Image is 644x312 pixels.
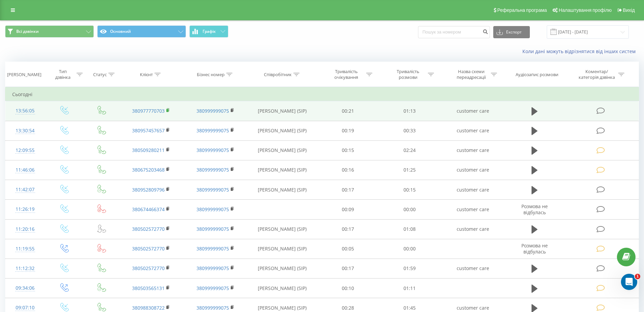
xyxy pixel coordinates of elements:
td: Сьогодні [5,88,639,101]
td: 02:24 [379,140,441,160]
a: 380675203468 [132,166,165,173]
a: 380509280211 [132,147,165,153]
button: Основний [97,25,186,38]
a: 380999999075 [196,265,229,271]
a: 380674466374 [132,206,165,213]
div: Клієнт [140,72,153,77]
div: 11:42:07 [12,183,38,196]
td: [PERSON_NAME] (SIP) [248,239,317,259]
td: 01:25 [379,160,441,180]
td: 00:10 [317,278,379,298]
a: 380999999075 [196,285,229,291]
td: 00:33 [379,121,441,140]
td: [PERSON_NAME] (SIP) [248,180,317,200]
a: Коли дані можуть відрізнятися вiд інших систем [522,48,639,54]
div: 11:46:06 [12,163,38,177]
td: 00:16 [317,160,379,180]
td: 00:00 [379,200,441,219]
input: Пошук за номером [418,26,490,38]
td: 00:15 [317,140,379,160]
div: Статус [93,72,107,77]
a: 380999999075 [196,127,229,134]
div: 13:56:05 [12,104,38,117]
a: 380988308722 [132,305,165,311]
a: 380999999075 [196,226,229,232]
td: [PERSON_NAME] (SIP) [248,140,317,160]
td: 00:17 [317,259,379,278]
td: customer care [441,160,505,180]
div: Коментар/категорія дзвінка [577,69,617,80]
td: 00:17 [317,180,379,200]
a: 380999999075 [196,186,229,193]
a: 380999999075 [196,166,229,173]
td: [PERSON_NAME] (SIP) [248,101,317,121]
div: 11:12:32 [12,262,38,275]
td: 00:21 [317,101,379,121]
div: 11:26:19 [12,203,38,216]
span: Налаштування профілю [559,7,611,13]
td: [PERSON_NAME] (SIP) [248,219,317,239]
a: 380999999075 [196,147,229,153]
div: 13:30:54 [12,124,38,137]
span: 1 [635,274,640,279]
a: 380502572770 [132,226,165,232]
div: Назва схеми переадресації [453,69,489,80]
a: 380999999075 [196,108,229,114]
div: 12:09:55 [12,144,38,157]
td: 00:09 [317,200,379,219]
td: [PERSON_NAME] (SIP) [248,259,317,278]
td: 00:15 [379,180,441,200]
span: Вихід [623,7,635,13]
a: 380503565131 [132,285,165,291]
a: 380999999075 [196,305,229,311]
a: 380977770703 [132,108,165,114]
div: 11:19:55 [12,242,38,255]
button: Експорт [493,26,530,38]
div: [PERSON_NAME] [7,72,41,77]
td: [PERSON_NAME] (SIP) [248,121,317,140]
span: Графік [203,29,216,34]
a: 380502572770 [132,265,165,271]
a: 380999999075 [196,245,229,252]
td: customer care [441,219,505,239]
a: 380957457657 [132,127,165,134]
a: 380999999075 [196,206,229,213]
td: [PERSON_NAME] (SIP) [248,278,317,298]
span: Розмова не відбулась [521,203,548,216]
td: 00:17 [317,219,379,239]
td: customer care [441,101,505,121]
div: Тривалість очікування [328,69,365,80]
a: 380952809796 [132,186,165,193]
span: Реферальна програма [497,7,547,13]
td: customer care [441,259,505,278]
td: 01:59 [379,259,441,278]
div: Тривалість розмови [390,69,426,80]
td: 00:05 [317,239,379,259]
span: Всі дзвінки [16,29,39,34]
div: 09:34:06 [12,282,38,295]
div: Тип дзвінка [51,69,75,80]
td: 00:00 [379,239,441,259]
div: Аудіозапис розмови [516,72,558,77]
button: Всі дзвінки [5,25,94,38]
a: 380502572770 [132,245,165,252]
div: 11:20:16 [12,223,38,236]
td: 00:19 [317,121,379,140]
td: customer care [441,121,505,140]
div: Співробітник [264,72,292,77]
td: customer care [441,180,505,200]
td: 01:13 [379,101,441,121]
td: 01:08 [379,219,441,239]
span: Розмова не відбулась [521,242,548,255]
div: Бізнес номер [197,72,225,77]
iframe: Intercom live chat [621,274,637,290]
button: Графік [189,25,228,38]
td: 01:11 [379,278,441,298]
td: [PERSON_NAME] (SIP) [248,160,317,180]
td: customer care [441,200,505,219]
td: customer care [441,140,505,160]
